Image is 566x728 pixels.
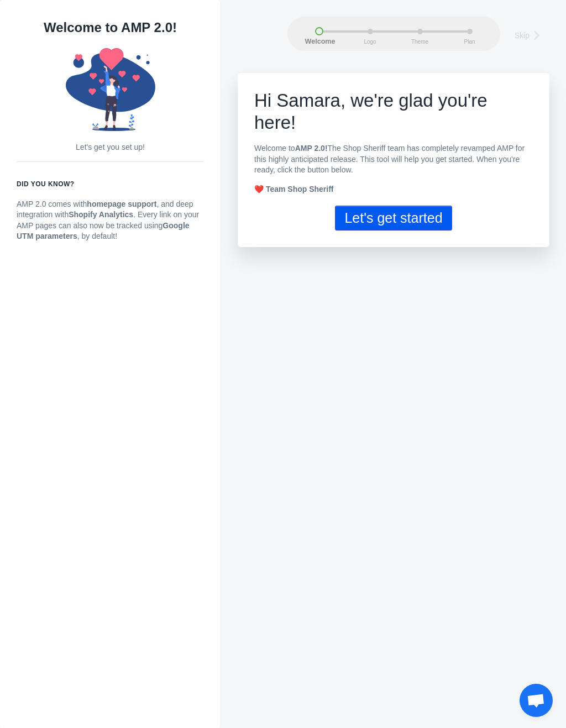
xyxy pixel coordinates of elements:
p: Welcome to The Shop Sheriff team has completely revamped AMP for this highly anticipated release.... [254,143,533,176]
span: Theme [406,39,434,45]
span: Plan [456,39,484,45]
h6: Did you know? [17,179,204,190]
h1: Welcome to AMP 2.0! [17,17,204,39]
a: Skip [515,27,547,42]
div: Open chat [520,684,553,717]
button: Let's get started [335,206,452,231]
strong: homepage support [87,200,156,208]
span: Logo [357,39,384,45]
span: Hi Samara, w [254,90,364,111]
h1: e're glad you're here! [254,90,533,134]
span: Skip [515,30,530,41]
strong: Google UTM parameters [17,221,190,241]
p: AMP 2.0 comes with , and deep integration with . Every link on your AMP pages can also now be tra... [17,199,204,242]
p: Let's get you set up! [17,142,204,153]
span: Welcome [305,38,333,46]
strong: Shopify Analytics [69,210,133,219]
b: AMP 2.0! [295,144,328,153]
strong: ❤️ Team Shop Sheriff [254,185,334,193]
